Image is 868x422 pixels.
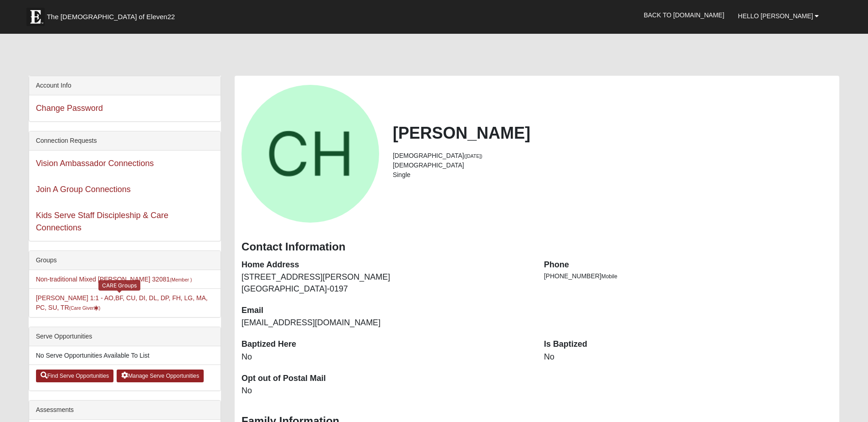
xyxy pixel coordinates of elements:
img: Eleven22 logo [26,8,45,26]
dt: Baptized Here [241,339,530,350]
dd: No [241,351,530,363]
a: The [DEMOGRAPHIC_DATA] of Eleven22 [22,3,204,26]
dd: [STREET_ADDRESS][PERSON_NAME] [GEOGRAPHIC_DATA]-0197 [241,271,530,295]
div: Account Info [29,76,221,95]
a: Non-traditional Mixed [PERSON_NAME] 32081(Member ) [36,276,192,283]
span: The [DEMOGRAPHIC_DATA] of Eleven22 [47,12,175,21]
div: Assessments [29,401,221,420]
small: (Care Giver ) [69,305,101,311]
li: Single [393,170,832,180]
li: No Serve Opportunities Available To List [29,346,221,365]
dd: No [241,385,530,397]
dt: Is Baptized [544,339,833,350]
h3: Contact Information [241,240,832,254]
li: [DEMOGRAPHIC_DATA] [393,161,832,170]
a: Change Password [36,104,103,113]
a: View Fullsize Photo [241,85,379,223]
dd: [EMAIL_ADDRESS][DOMAIN_NAME] [241,317,530,329]
dt: Phone [544,259,833,271]
li: [PHONE_NUMBER] [544,271,833,281]
a: Vision Ambassador Connections [36,159,154,168]
small: (Member ) [170,277,192,282]
dt: Email [241,305,530,317]
a: Back to [DOMAIN_NAME] [637,4,731,26]
a: Kids Serve Staff Discipleship & Care Connections [36,211,169,232]
a: Manage Serve Opportunities [117,370,204,382]
div: CARE Groups [98,280,140,291]
a: [PERSON_NAME] 1:1 - AO,BF, CU, DI, DL, DP, FH, LG, MA, PC, SU, TR(Care Giver) [36,294,208,311]
small: ([DATE]) [464,153,483,159]
dt: Opt out of Postal Mail [241,373,530,385]
span: Mobile [601,273,617,280]
h2: [PERSON_NAME] [393,123,832,143]
li: [DEMOGRAPHIC_DATA] [393,151,832,161]
a: Hello [PERSON_NAME] [731,5,826,27]
div: Groups [29,251,221,270]
a: Find Serve Opportunities [36,370,114,382]
span: Hello [PERSON_NAME] [738,12,813,20]
a: Join A Group Connections [36,185,131,194]
dt: Home Address [241,259,530,271]
div: Connection Requests [29,131,221,151]
dd: No [544,351,833,363]
div: Serve Opportunities [29,327,221,346]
